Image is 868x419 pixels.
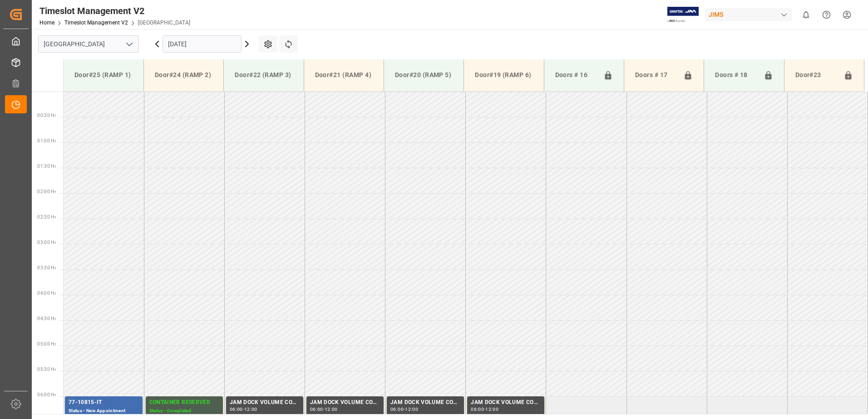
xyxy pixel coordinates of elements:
span: 04:00 Hr [37,291,56,296]
span: 00:30 Hr [37,113,56,118]
button: Help Center [816,5,837,25]
span: 06:00 Hr [37,392,56,397]
button: open menu [122,37,136,51]
div: Status - New Appointment [69,407,139,415]
span: 02:00 Hr [37,189,56,194]
div: JAM DOCK VOLUME CONTROL [310,398,380,407]
img: Exertis%20JAM%20-%20Email%20Logo.jpg_1722504956.jpg [667,7,699,23]
span: 01:30 Hr [37,164,56,169]
div: JIMS [705,8,792,21]
div: Door#20 (RAMP 5) [391,67,456,83]
div: 12:00 [405,407,418,411]
div: Door#24 (RAMP 2) [151,67,216,83]
div: 77-10815-IT [69,398,139,407]
div: JAM DOCK VOLUME CONTROL [471,398,541,407]
div: Door#19 (RAMP 6) [471,67,536,83]
span: 03:30 Hr [37,265,56,270]
div: 06:00 [310,407,323,411]
div: Status - Completed [149,407,219,415]
span: 05:30 Hr [37,367,56,372]
div: - [323,407,325,411]
div: 12:00 [325,407,338,411]
span: 05:00 Hr [37,341,56,346]
div: Door#22 (RAMP 3) [231,67,296,83]
a: Home [39,19,54,26]
div: 12:00 [485,407,498,411]
div: Doors # 18 [711,67,759,84]
input: DD.MM.YYYY [163,35,242,53]
a: Timeslot Management V2 [64,19,128,26]
span: 01:00 Hr [37,138,56,143]
div: 06:00 [471,407,484,411]
div: Doors # 16 [552,67,600,84]
div: Timeslot Management V2 [39,4,190,18]
span: 04:30 Hr [37,316,56,321]
input: Type to search/select [38,35,139,53]
div: - [243,407,244,411]
div: Door#21 (RAMP 4) [311,67,376,83]
div: Door#23 [792,67,840,84]
div: Door#25 (RAMP 1) [71,67,136,83]
div: JAM DOCK VOLUME CONTROL [390,398,460,407]
div: - [404,407,405,411]
div: Doors # 17 [631,67,680,84]
div: 06:00 [230,407,243,411]
button: JIMS [705,6,796,23]
div: CONTAINER RESERVED [149,398,219,407]
div: - [484,407,485,411]
div: 12:00 [244,407,257,411]
div: JAM DOCK VOLUME CONTROL [230,398,300,407]
span: 02:30 Hr [37,214,56,219]
button: show 0 new notifications [796,5,816,25]
div: 06:00 [390,407,404,411]
span: 03:00 Hr [37,240,56,245]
